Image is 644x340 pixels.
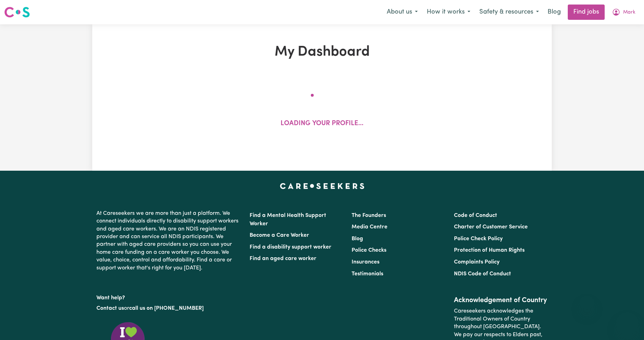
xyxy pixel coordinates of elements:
[543,5,565,20] a: Blog
[352,236,363,242] a: Blog
[352,259,379,265] a: Insurances
[4,6,30,18] img: Careseekers logo
[96,291,241,302] p: Want help?
[352,224,387,230] a: Media Centre
[454,236,503,242] a: Police Check Policy
[616,312,638,334] iframe: Button to launch messaging window
[250,213,326,227] a: Find a Mental Health Support Worker
[250,233,309,238] a: Become a Care Worker
[475,5,543,19] button: Safety & resources
[454,271,511,277] a: NDIS Code of Conduct
[352,271,383,277] a: Testimonials
[454,296,548,305] h2: Acknowledgement of Country
[382,5,422,19] button: About us
[352,248,386,253] a: Police Checks
[96,306,124,311] a: Contact us
[454,213,497,218] a: Code of Conduct
[580,296,594,309] iframe: Close message
[623,9,635,16] span: Mark
[281,119,363,129] p: Loading your profile...
[422,5,475,19] button: How it works
[280,183,364,189] a: Careseekers home page
[4,4,30,20] a: Careseekers logo
[454,259,500,265] a: Complaints Policy
[607,5,640,19] button: My Account
[96,207,241,275] p: At Careseekers we are more than just a platform. We connect individuals directly to disability su...
[250,256,316,261] a: Find an aged care worker
[454,248,525,253] a: Protection of Human Rights
[129,306,204,311] a: call us on [PHONE_NUMBER]
[352,213,386,218] a: The Founders
[454,224,528,230] a: Charter of Customer Service
[250,244,331,250] a: Find a disability support worker
[96,302,241,315] p: or
[173,44,471,60] h1: My Dashboard
[568,5,605,20] a: Find jobs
